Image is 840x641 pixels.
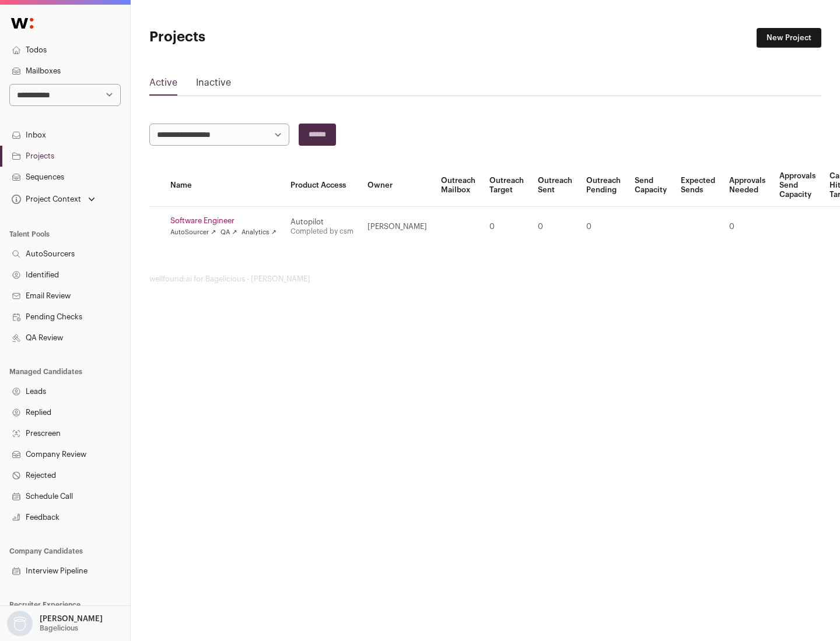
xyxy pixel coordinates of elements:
[163,164,283,207] th: Name
[220,228,237,237] a: QA ↗
[9,195,81,204] div: Project Context
[149,28,373,47] h1: Projects
[149,76,177,94] a: Active
[531,164,579,207] th: Outreach Sent
[628,164,674,207] th: Send Capacity
[149,274,821,284] footer: wellfound:ai for Bagelicious - [PERSON_NAME]
[290,217,353,227] div: Autopilot
[170,228,216,237] a: AutoSourcer ↗
[5,611,105,636] button: Open dropdown
[482,164,531,207] th: Outreach Target
[531,207,579,247] td: 0
[360,164,434,207] th: Owner
[170,216,276,226] a: Software Engineer
[290,228,353,235] a: Completed by csm
[5,12,40,35] img: Wellfound
[9,191,97,207] button: Open dropdown
[40,624,78,633] p: Bagelicious
[196,76,231,94] a: Inactive
[482,207,531,247] td: 0
[242,228,276,237] a: Analytics ↗
[579,207,628,247] td: 0
[722,164,772,207] th: Approvals Needed
[434,164,482,207] th: Outreach Mailbox
[360,207,434,247] td: [PERSON_NAME]
[772,164,822,207] th: Approvals Send Capacity
[722,207,772,247] td: 0
[757,28,821,48] a: New Project
[674,164,722,207] th: Expected Sends
[7,611,33,636] img: nopic.png
[40,614,103,624] p: [PERSON_NAME]
[579,164,628,207] th: Outreach Pending
[283,164,360,207] th: Product Access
